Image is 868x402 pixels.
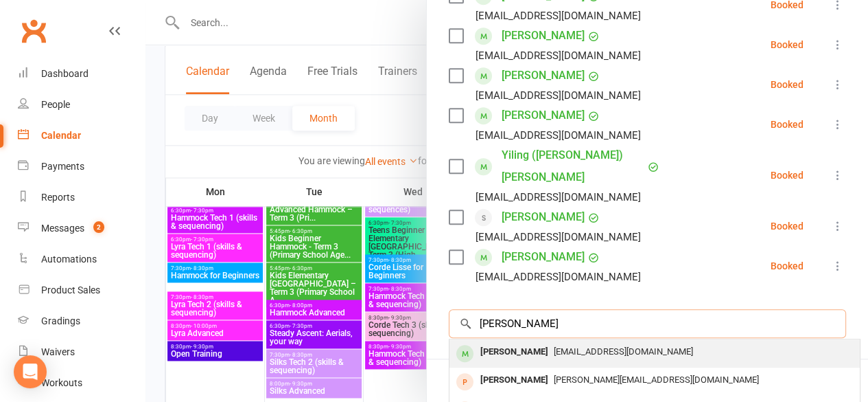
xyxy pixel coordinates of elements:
div: Dashboard [41,68,89,79]
div: Booked [771,261,804,271]
a: Reports [18,182,145,213]
a: [PERSON_NAME] [502,246,585,268]
a: Calendar [18,120,145,151]
div: Reports [41,192,75,203]
div: Open Intercom Messenger [14,355,47,388]
span: [PERSON_NAME][EMAIL_ADDRESS][DOMAIN_NAME] [554,375,759,385]
a: [PERSON_NAME] [502,104,585,126]
div: [EMAIL_ADDRESS][DOMAIN_NAME] [476,268,641,286]
div: [EMAIL_ADDRESS][DOMAIN_NAME] [476,228,641,246]
div: Booked [771,40,804,49]
div: Booked [771,120,804,129]
a: Workouts [18,368,145,399]
div: [EMAIL_ADDRESS][DOMAIN_NAME] [476,47,641,65]
div: Calendar [41,130,81,141]
span: 2 [93,221,104,233]
div: Booked [771,170,804,180]
div: Workouts [41,377,82,388]
a: People [18,89,145,120]
a: Clubworx [16,14,51,48]
span: [EMAIL_ADDRESS][DOMAIN_NAME] [554,346,693,357]
a: Waivers [18,337,145,368]
a: Payments [18,151,145,182]
div: member [456,345,473,362]
div: Payments [41,161,84,172]
a: [PERSON_NAME] [502,25,585,47]
div: Gradings [41,315,80,326]
div: [EMAIL_ADDRESS][DOMAIN_NAME] [476,87,641,104]
div: prospect [456,373,473,390]
a: Yiling ([PERSON_NAME]) [PERSON_NAME] [502,144,644,188]
a: Messages 2 [18,213,145,244]
div: Booked [771,80,804,89]
input: Search to add attendees [449,309,846,338]
a: Gradings [18,306,145,337]
div: Product Sales [41,284,100,295]
div: [EMAIL_ADDRESS][DOMAIN_NAME] [476,126,641,144]
a: [PERSON_NAME] [502,206,585,228]
div: [PERSON_NAME] [475,342,554,362]
a: Product Sales [18,275,145,306]
div: Automations [41,254,97,265]
a: Automations [18,244,145,275]
a: [PERSON_NAME] [502,65,585,87]
div: Waivers [41,346,75,357]
div: Booked [771,221,804,231]
div: Messages [41,223,84,234]
div: [PERSON_NAME] [475,370,554,390]
a: Dashboard [18,58,145,89]
div: [EMAIL_ADDRESS][DOMAIN_NAME] [476,188,641,206]
div: People [41,99,70,110]
div: [EMAIL_ADDRESS][DOMAIN_NAME] [476,7,641,25]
